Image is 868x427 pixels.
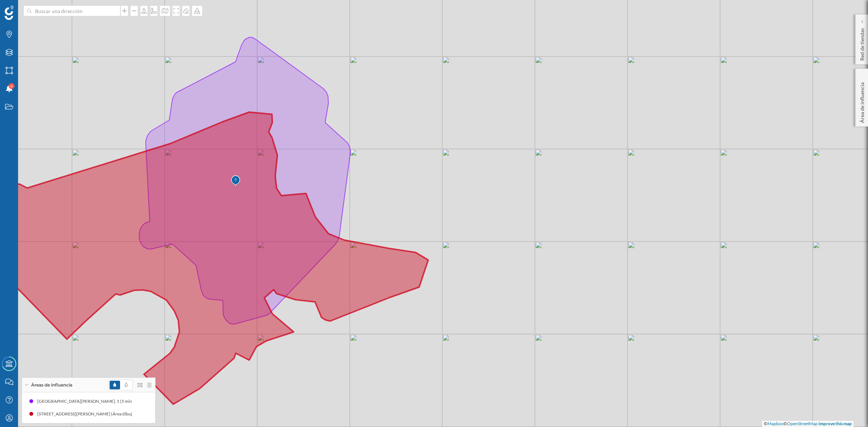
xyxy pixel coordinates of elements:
[5,5,14,20] img: Geoblink Logo
[767,421,783,426] a: Mapbox
[859,25,866,61] p: Red de tiendas
[14,5,40,12] span: Soporte
[37,410,144,418] div: [STREET_ADDRESS][PERSON_NAME] (Área dibujada)
[818,421,852,426] a: Improve this map
[31,382,72,388] span: Áreas de influencia
[859,80,866,123] p: Área de influencia
[231,174,240,188] img: Marker
[787,421,818,426] a: OpenStreetMap
[762,421,854,427] div: © ©
[37,398,156,405] div: [GEOGRAPHIC_DATA][PERSON_NAME], 1 (5 min Andando)
[10,82,13,90] span: 6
